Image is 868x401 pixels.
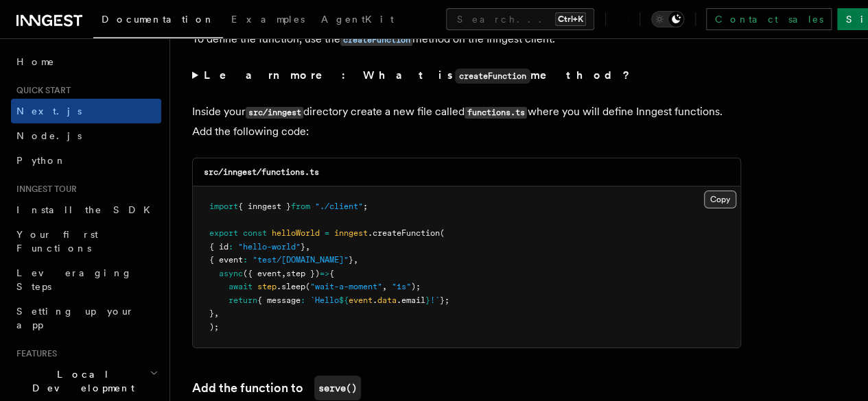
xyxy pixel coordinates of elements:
[291,202,310,211] span: from
[313,4,402,37] a: AgentKit
[440,228,445,238] span: (
[228,242,233,252] span: :
[246,107,303,119] code: src/inngest
[238,242,301,252] span: "hello-world"
[277,282,305,291] span: .sleep
[209,242,228,252] span: { id
[11,49,161,74] a: Home
[192,29,741,49] p: To define the function, use the method on the Inngest client.
[16,229,98,254] span: Your first Functions
[320,269,329,278] span: =>
[353,255,358,265] span: ,
[321,14,394,25] span: AgentKit
[228,282,253,291] span: await
[228,295,257,305] span: return
[704,191,736,208] button: Copy
[425,295,430,305] span: }
[286,269,320,278] span: step })
[310,295,339,305] span: `Hello
[446,8,594,30] button: Search...Ctrl+K
[209,308,214,318] span: }
[192,102,741,141] p: Inside your directory create a new file called where you will define Inngest functions. Add the f...
[430,295,440,305] span: !`
[377,295,397,305] span: data
[204,167,319,177] code: src/inngest/functions.ts
[455,69,530,84] code: createFunction
[219,269,243,278] span: async
[253,255,349,265] span: "test/[DOMAIN_NAME]"
[11,184,77,195] span: Inngest tour
[397,295,425,305] span: .email
[555,12,586,26] kbd: Ctrl+K
[310,282,382,291] span: "wait-a-moment"
[257,295,301,305] span: { message
[382,282,387,291] span: ,
[11,222,161,260] a: Your first Functions
[16,204,159,215] span: Install the SDK
[93,4,223,38] a: Documentation
[214,308,219,318] span: ,
[11,197,161,222] a: Install the SDK
[243,255,248,265] span: :
[411,282,421,291] span: );
[349,255,353,265] span: }
[373,295,377,305] span: .
[16,106,82,117] span: Next.js
[209,228,238,238] span: export
[305,242,310,252] span: ,
[363,202,368,211] span: ;
[301,295,305,305] span: :
[11,123,161,148] a: Node.js
[301,242,305,252] span: }
[11,362,161,400] button: Local Development
[315,202,363,211] span: "./client"
[392,282,411,291] span: "1s"
[231,14,305,25] span: Examples
[243,228,267,238] span: const
[11,348,57,359] span: Features
[11,299,161,337] a: Setting up your app
[651,11,684,27] button: Toggle dark mode
[16,155,67,166] span: Python
[204,69,633,82] strong: Learn more: What is method?
[223,4,313,37] a: Examples
[465,107,527,119] code: functions.ts
[238,202,291,211] span: { inngest }
[334,228,368,238] span: inngest
[11,148,161,173] a: Python
[340,34,412,46] code: createFunction
[339,295,349,305] span: ${
[192,66,741,86] summary: Learn more: What iscreateFunctionmethod?
[305,282,310,291] span: (
[209,255,243,265] span: { event
[11,367,150,395] span: Local Development
[243,269,281,278] span: ({ event
[440,295,449,305] span: };
[11,85,71,96] span: Quick start
[209,322,219,332] span: );
[209,202,238,211] span: import
[349,295,373,305] span: event
[706,8,832,30] a: Contact sales
[102,14,215,25] span: Documentation
[325,228,329,238] span: =
[11,260,161,299] a: Leveraging Steps
[257,282,277,291] span: step
[11,99,161,123] a: Next.js
[314,376,361,400] code: serve()
[329,269,334,278] span: {
[272,228,320,238] span: helloWorld
[281,269,286,278] span: ,
[16,130,82,141] span: Node.js
[16,55,55,69] span: Home
[16,267,132,292] span: Leveraging Steps
[192,376,361,400] a: Add the function toserve()
[368,228,440,238] span: .createFunction
[340,32,412,45] a: createFunction
[16,306,134,330] span: Setting up your app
